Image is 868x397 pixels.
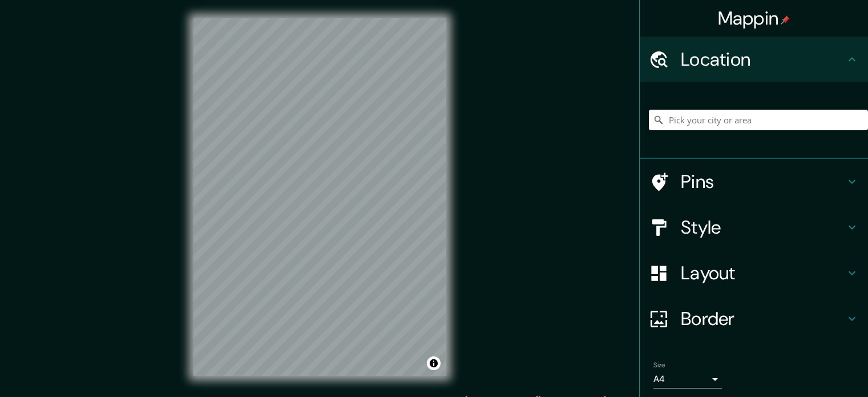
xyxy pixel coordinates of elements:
input: Pick your city or area [649,110,868,130]
h4: Location [681,48,845,71]
h4: Mappin [718,7,790,30]
div: Border [640,296,868,342]
div: Pins [640,159,868,204]
canvas: Map [193,18,446,376]
h4: Pins [681,170,845,193]
h4: Border [681,307,845,330]
h4: Style [681,216,845,239]
img: pin-icon.png [781,15,790,25]
label: Size [653,360,665,370]
div: A4 [653,370,722,388]
div: Location [640,37,868,82]
button: Toggle attribution [427,356,441,370]
div: Layout [640,250,868,296]
div: Style [640,204,868,250]
h4: Layout [681,262,845,284]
